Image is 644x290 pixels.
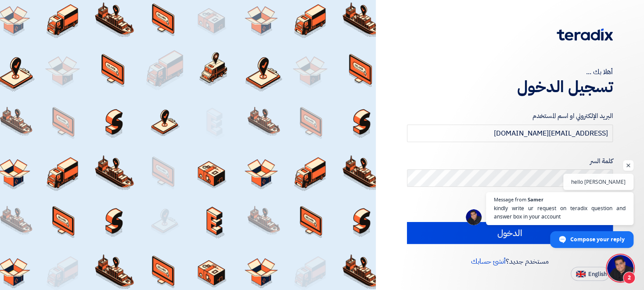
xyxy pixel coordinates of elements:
span: English [588,271,607,277]
input: الدخول [407,222,613,244]
span: Samer [528,197,543,202]
button: English [571,267,609,281]
label: البريد الإلكتروني او اسم المستخدم [407,111,613,121]
span: Compose your reply [570,232,625,247]
label: كلمة السر [407,156,613,166]
h1: تسجيل الدخول [407,77,613,97]
a: أنشئ حسابك [471,256,506,267]
span: hello [PERSON_NAME] [571,178,626,186]
span: 2 [623,272,635,284]
img: en-US.png [576,271,586,277]
div: أهلا بك ... [407,67,613,77]
img: Teradix logo [557,29,613,41]
input: أدخل بريد العمل الإلكتروني او اسم المستخدم الخاص بك ... [407,125,613,142]
span: Message from [494,197,526,202]
div: Open chat [607,255,633,281]
span: kindly write ur request on teradix question and answer box in your account [494,204,626,221]
div: مستخدم جديد؟ [407,256,613,267]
